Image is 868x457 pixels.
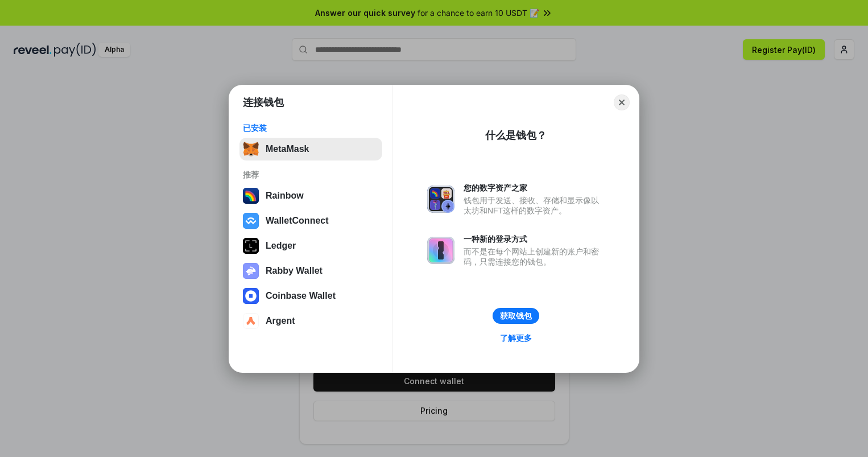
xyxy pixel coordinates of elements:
div: WalletConnect [266,216,329,226]
button: Argent [239,310,382,332]
img: svg+xml,%3Csvg%20xmlns%3D%22http%3A%2F%2Fwww.w3.org%2F2000%2Fsvg%22%20fill%3D%22none%22%20viewBox... [427,186,454,213]
img: svg+xml,%3Csvg%20width%3D%2228%22%20height%3D%2228%22%20viewBox%3D%220%200%2028%2028%22%20fill%3D... [243,288,259,304]
img: svg+xml,%3Csvg%20width%3D%2228%22%20height%3D%2228%22%20viewBox%3D%220%200%2028%2028%22%20fill%3D... [243,213,259,229]
div: 钱包用于发送、接收、存储和显示像以太坊和NFT这样的数字资产。 [464,195,605,216]
div: 什么是钱包？ [485,129,547,142]
a: 了解更多 [493,331,539,345]
div: 了解更多 [500,333,532,343]
button: Ledger [239,234,382,257]
button: MetaMask [239,138,382,160]
div: 获取钱包 [500,311,532,321]
img: svg+xml,%3Csvg%20xmlns%3D%22http%3A%2F%2Fwww.w3.org%2F2000%2Fsvg%22%20width%3D%2228%22%20height%3... [243,238,259,254]
button: Rainbow [239,184,382,207]
img: svg+xml,%3Csvg%20width%3D%2228%22%20height%3D%2228%22%20viewBox%3D%220%200%2028%2028%22%20fill%3D... [243,313,259,329]
div: Rainbow [266,191,304,201]
button: 获取钱包 [493,308,539,324]
img: svg+xml,%3Csvg%20width%3D%22120%22%20height%3D%22120%22%20viewBox%3D%220%200%20120%20120%22%20fil... [243,188,259,204]
img: svg+xml,%3Csvg%20xmlns%3D%22http%3A%2F%2Fwww.w3.org%2F2000%2Fsvg%22%20fill%3D%22none%22%20viewBox... [243,263,259,279]
div: Argent [266,316,295,326]
div: Ledger [266,241,296,251]
img: svg+xml,%3Csvg%20fill%3D%22none%22%20height%3D%2233%22%20viewBox%3D%220%200%2035%2033%22%20width%... [243,141,259,157]
div: 已安装 [243,123,379,133]
div: 一种新的登录方式 [464,234,605,244]
div: Coinbase Wallet [266,291,336,301]
button: Coinbase Wallet [239,285,382,307]
button: WalletConnect [239,209,382,232]
div: MetaMask [266,144,309,154]
button: Rabby Wallet [239,260,382,282]
div: 推荐 [243,170,379,180]
button: Close [614,94,630,110]
div: 而不是在每个网站上创建新的账户和密码，只需连接您的钱包。 [464,246,605,267]
div: Rabby Wallet [266,266,323,276]
h1: 连接钱包 [243,96,284,109]
div: 您的数字资产之家 [464,183,605,193]
img: svg+xml,%3Csvg%20xmlns%3D%22http%3A%2F%2Fwww.w3.org%2F2000%2Fsvg%22%20fill%3D%22none%22%20viewBox... [427,237,454,264]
